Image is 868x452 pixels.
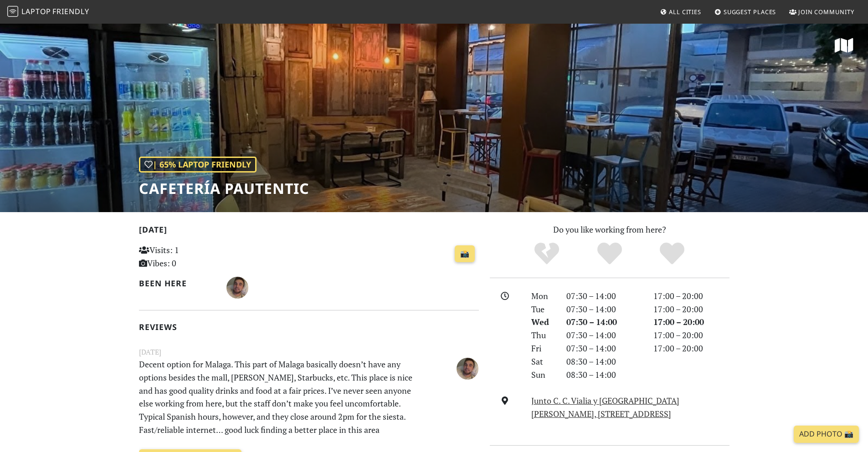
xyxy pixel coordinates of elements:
[669,8,701,16] span: All Cities
[561,289,648,303] div: 07:30 – 14:00
[526,355,560,368] div: Sat
[52,6,89,16] span: Friendly
[561,315,648,329] div: 07:30 – 14:00
[648,303,735,316] div: 17:00 – 20:00
[139,180,309,197] h1: Cafetería Pautentic
[139,279,216,288] h2: Been here
[656,4,705,20] a: All Cities
[515,241,578,266] div: No
[139,322,479,332] h2: Reviews
[531,395,679,419] a: Junto C. C. Vialia y [GEOGRAPHIC_DATA][PERSON_NAME], [STREET_ADDRESS]
[226,277,248,299] img: 3840-kirk.jpg
[134,346,484,358] small: [DATE]
[526,303,560,316] div: Tue
[648,289,735,303] div: 17:00 – 20:00
[139,225,479,238] h2: [DATE]
[21,6,51,16] span: Laptop
[7,6,18,17] img: LaptopFriendly
[139,157,257,173] div: | 65% Laptop Friendly
[7,4,89,20] a: LaptopFriendly LaptopFriendly
[794,426,859,443] a: Add Photo 📸
[561,368,648,381] div: 08:30 – 14:00
[561,355,648,368] div: 08:30 – 14:00
[578,241,641,266] div: Yes
[561,342,648,355] div: 07:30 – 14:00
[648,315,735,329] div: 17:00 – 20:00
[455,245,475,263] a: 📸
[457,362,478,373] span: Kirk Goddard
[226,281,248,292] span: Kirk Goddard
[457,358,478,380] img: 3840-kirk.jpg
[798,8,854,16] span: Join Community
[526,315,560,329] div: Wed
[561,303,648,316] div: 07:30 – 14:00
[134,358,426,437] p: Decent option for Malaga. This part of Malaga basically doesn’t have any options besides the mall...
[526,368,560,381] div: Sun
[526,289,560,303] div: Mon
[561,329,648,342] div: 07:30 – 14:00
[648,329,735,342] div: 17:00 – 20:00
[724,8,776,16] span: Suggest Places
[648,342,735,355] div: 17:00 – 20:00
[490,223,729,236] p: Do you like working from here?
[641,241,704,266] div: Definitely!
[139,244,245,270] p: Visits: 1 Vibes: 0
[711,4,780,20] a: Suggest Places
[526,342,560,355] div: Fri
[526,329,560,342] div: Thu
[786,4,858,20] a: Join Community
